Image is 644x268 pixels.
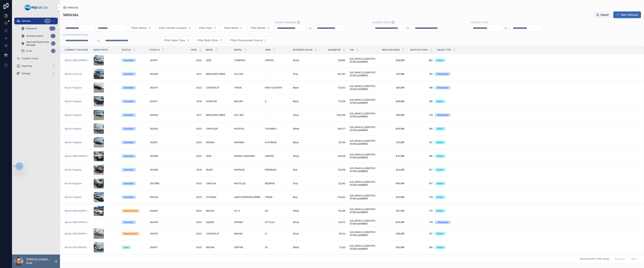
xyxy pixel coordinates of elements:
[26,40,49,46] span: Approval Required by Manager
[293,114,299,117] span: Silver
[124,113,133,117] div: Available
[350,153,376,159] a: [US_VEHICLE_IDENTIFICATION_NUMBER]
[409,59,433,62] span: 382
[124,154,133,158] div: Available
[206,114,230,117] a: MERCEDES-BENZ
[178,100,201,103] a: 2016
[293,100,299,103] span: Black
[122,127,145,130] a: Available
[65,141,82,144] span: MyCar Kingston
[206,168,213,171] span: BUICK
[206,86,219,89] span: CHEVROLET
[435,127,639,130] a: Retail
[322,73,345,76] a: 134,781
[150,155,173,158] a: 250396
[49,26,55,31] div: 837
[350,126,376,132] a: [US_VEHICLE_IDENTIFICATION_NUMBER]
[128,24,154,31] button: Select Button
[234,168,245,171] span: ENVISION
[14,18,58,24] a: Vehicles328
[156,24,194,31] button: Select Button
[65,86,82,89] a: MyCar Kingston
[293,141,299,144] span: Black
[409,141,433,144] span: 157
[122,154,145,158] a: Available
[178,86,201,89] a: 2023
[435,59,639,62] a: Retail
[234,141,244,144] span: MURANO
[19,48,58,54] a: Draft2
[67,6,78,9] span: Vehicles
[65,73,82,76] a: MyCar (Central)
[593,11,612,18] button: Export
[265,73,267,76] span: --
[234,141,260,144] a: MURANO
[65,127,89,130] a: MyCar Kingston
[437,141,443,144] div: Retail
[206,73,225,76] span: MERCEDES-BENZ
[350,139,376,145] a: [US_VEHICLE_IDENTIFICATION_NUMBER]
[178,141,201,144] a: 2023
[322,127,345,130] a: 108,571
[65,168,82,171] span: MyCar Kingston
[265,100,288,103] a: S
[409,73,433,76] span: 192
[22,72,30,75] span: Settings
[178,114,201,117] a: 2017
[381,114,404,117] a: $19,995
[178,59,201,62] span: 2023
[265,127,288,130] a: TOURING-L
[409,155,433,158] span: 185
[247,24,273,31] button: Select Button
[63,6,78,9] a: Vehicles
[437,86,448,89] div: Wholesale
[350,71,376,77] a: [US_VEHICLE_IDENTIFICATION_NUMBER]
[206,127,218,130] span: CHRYSLER
[14,70,58,77] a: Settings
[26,27,37,30] span: Delivered
[131,26,147,30] span: Filter Status
[51,41,55,46] div: 1
[350,57,376,63] span: [US_VEHICLE_IDENTIFICATION_NUMBER]
[265,141,288,144] a: PLATINUM
[409,100,433,103] a: 186
[178,127,201,130] span: 2023
[122,100,145,103] a: Available
[234,127,244,130] span: PACIFICA
[322,59,345,62] a: 26,894
[65,155,89,158] a: MyCar ([GEOGRAPHIC_DATA])
[435,141,639,144] a: Retail
[122,86,145,89] a: Available
[381,86,404,89] a: $81,995
[206,59,230,62] a: JEEP
[435,72,639,76] a: Wholesale
[409,127,433,130] a: 160
[322,155,345,158] a: 93,458
[322,168,345,171] a: 151,618
[437,127,443,130] div: Retail
[381,141,404,144] a: $31,995
[65,59,89,62] a: MyCar ([GEOGRAPHIC_DATA])
[124,100,133,103] div: Available
[373,21,391,24] label: FILTER BY PRICE
[381,100,404,103] a: $28,995
[409,168,433,171] a: 147
[293,168,297,171] span: Red
[234,86,242,89] span: TAHOE
[265,155,288,158] a: LIMITED
[122,168,145,171] a: Available
[122,72,145,76] a: Available
[322,141,345,144] span: 87,149
[159,26,187,30] span: Filter Current Location
[234,114,260,117] a: GLC 300
[381,168,404,171] span: $22,995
